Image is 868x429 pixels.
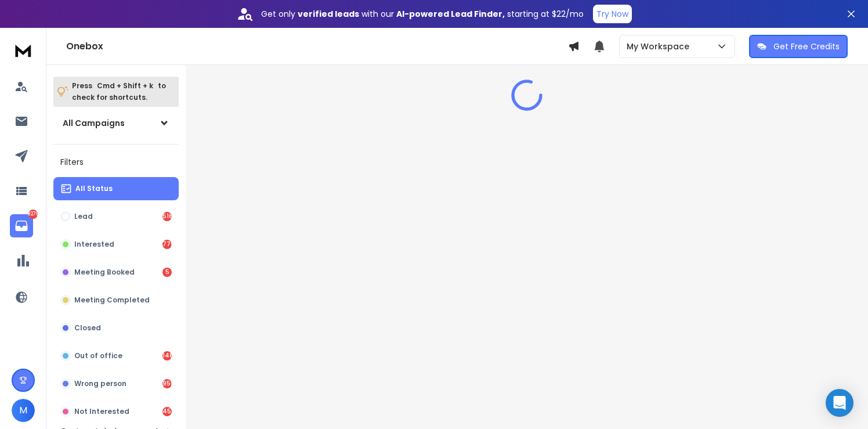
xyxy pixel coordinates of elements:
[74,323,101,333] p: Closed
[63,117,125,129] h1: All Campaigns
[53,177,179,200] button: All Status
[74,407,129,416] p: Not Interested
[53,233,179,256] button: Interested775
[74,295,150,305] p: Meeting Completed
[596,8,628,20] p: Try Now
[12,399,35,422] button: M
[261,8,584,20] p: Get only with our starting at $22/mo
[74,240,114,249] p: Interested
[66,39,568,53] h1: Onebox
[53,261,179,284] button: Meeting Booked5
[162,379,172,388] div: 955
[53,344,179,367] button: Out of office1484
[53,400,179,423] button: Not Interested4544
[72,80,166,103] p: Press to check for shortcuts.
[28,210,38,219] p: 8279
[10,214,33,237] a: 8279
[53,154,179,170] h3: Filters
[162,407,172,416] div: 4544
[74,351,122,360] p: Out of office
[75,184,113,193] p: All Status
[396,8,505,20] strong: AI-powered Lead Finder,
[53,289,179,312] button: Meeting Completed
[53,316,179,340] button: Closed
[162,240,172,249] div: 775
[162,351,172,360] div: 1484
[773,41,840,52] p: Get Free Credits
[749,35,848,58] button: Get Free Credits
[95,79,155,92] span: Cmd + Shift + k
[12,39,35,61] img: logo
[826,389,853,417] div: Open Intercom Messenger
[162,212,172,221] div: 516
[298,8,359,20] strong: verified leads
[627,41,694,52] p: My Workspace
[53,111,179,135] button: All Campaigns
[74,268,135,277] p: Meeting Booked
[593,5,632,23] button: Try Now
[162,268,172,277] div: 5
[53,205,179,228] button: Lead516
[53,372,179,395] button: Wrong person955
[74,212,93,221] p: Lead
[74,379,126,388] p: Wrong person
